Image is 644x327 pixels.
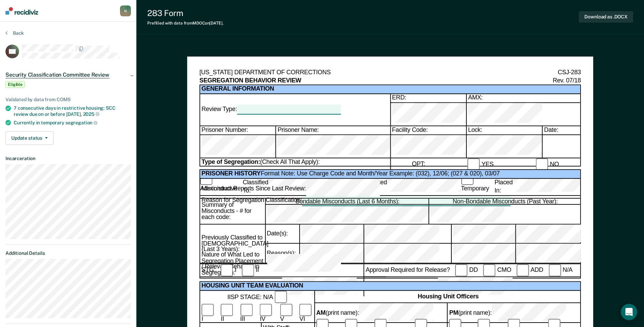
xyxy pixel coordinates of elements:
[221,264,236,277] label: I
[299,303,312,316] input: VI
[5,156,131,161] dt: Incarceration
[5,250,131,256] dt: Additional Details
[240,303,254,322] label: III
[280,303,294,322] label: V
[390,94,466,103] div: ERD:
[365,266,450,274] div: Approval Required for Release?
[5,7,38,15] img: Recidiviz
[466,94,580,103] div: AMX:
[201,282,303,289] b: HOUSING UNIT TEAM EVALUATION
[280,303,292,316] input: V
[5,81,25,88] span: Eligible
[265,205,428,224] div: Bondable Misconducts (Last 6 Months):
[418,294,479,300] b: Housing Unit Officers
[242,264,254,277] input: II
[201,105,390,115] div: Review Type:
[449,303,580,322] div: (print name):
[200,126,275,135] div: Prisoner Number:
[65,120,98,125] span: segregation
[201,303,214,316] input: I
[536,158,548,170] input: NO
[199,69,331,77] div: [US_STATE] DEPARTMENT OF CORRECTIONS
[536,158,559,170] label: NO
[5,72,109,78] span: Security Classification Committee Review
[221,303,233,316] input: II
[5,131,54,145] button: Update status
[200,199,265,225] div: Summary of Misconducts - # for each code:
[517,264,529,277] input: ADD
[316,310,325,315] b: AM
[483,264,496,277] input: CMO
[558,69,581,77] div: CSJ-283
[83,111,100,117] span: 2025
[201,303,215,322] label: I
[265,199,428,205] div: Bondable Misconducts (Last 6 Months):
[275,135,390,158] div: Prisoner Name:
[120,5,131,16] button: N
[466,103,580,126] div: AMX:
[579,11,633,22] button: Download as .DOCX
[449,310,458,315] b: PM
[455,264,468,277] input: DD
[260,303,272,316] input: IV
[200,135,275,158] div: Prisoner Number:
[428,199,580,205] div: Non-Bondable Misconducts (Past Year):
[549,264,572,277] label: N/A
[542,126,580,135] div: Date:
[147,8,224,18] div: 283 Form
[14,120,131,126] div: Currently in temporary
[621,304,637,320] div: Open Intercom Messenger
[466,126,542,135] div: Lock:
[221,303,235,322] label: II
[390,126,466,135] div: Facility Code:
[466,135,542,158] div: Lock:
[468,158,480,170] input: YES
[517,264,543,277] label: ADD
[201,266,215,274] div: STG:
[549,264,561,277] input: N/A
[299,303,314,322] label: VI
[200,170,580,179] div: Format Note: Use Charge Code and Month/Year Example: (032), 12/06; (027 & 020), 03/07
[412,160,425,168] div: OPT:
[14,105,131,117] div: 7 consecutive days in restrictive housing; SCC review due on or before [DATE],
[390,103,466,126] div: ERD:
[201,291,314,303] div: IISP STAGE: N/A
[365,277,580,296] div: Date of Last ADD Interview:
[553,77,581,85] div: Rev. 07/18
[240,303,252,316] input: III
[200,224,265,264] div: Previously Classified to [DEMOGRAPHIC_DATA] (Last 3 Years):
[201,85,580,93] b: GENERAL INFORMATION
[428,205,580,224] div: Non-Bondable Misconducts (Past Year):
[260,303,274,322] label: IV
[201,277,386,296] div: Date of Last Warden Interview:
[275,126,390,135] div: Prisoner Name:
[147,21,224,26] div: Prefilled with data from MDOC on [DATE] .
[265,224,299,244] div: Date(s):
[200,264,265,264] div: Nature of What Led to Segregation Placement / Relevant Behavior in Segregation:
[316,303,447,322] div: (print name):
[5,30,24,36] button: Back
[201,196,580,206] div: Reason for Segregation Classification:
[201,179,580,198] div: Misconduct Reports Since Last Review:
[390,135,466,158] div: Facility Code:
[5,97,131,103] div: Validated by data from COMS
[201,170,260,177] b: PRISONER HISTORY
[221,264,233,277] input: I
[201,158,260,165] b: Type of Segregation:
[242,264,259,277] label: II
[468,158,494,170] label: YES
[199,77,301,85] b: SEGREGATION BEHAVIOR REVIEW
[455,264,478,277] label: DD
[265,244,299,263] div: Reason(s):
[483,264,511,277] label: CMO
[200,158,390,171] div: (Check All That Apply):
